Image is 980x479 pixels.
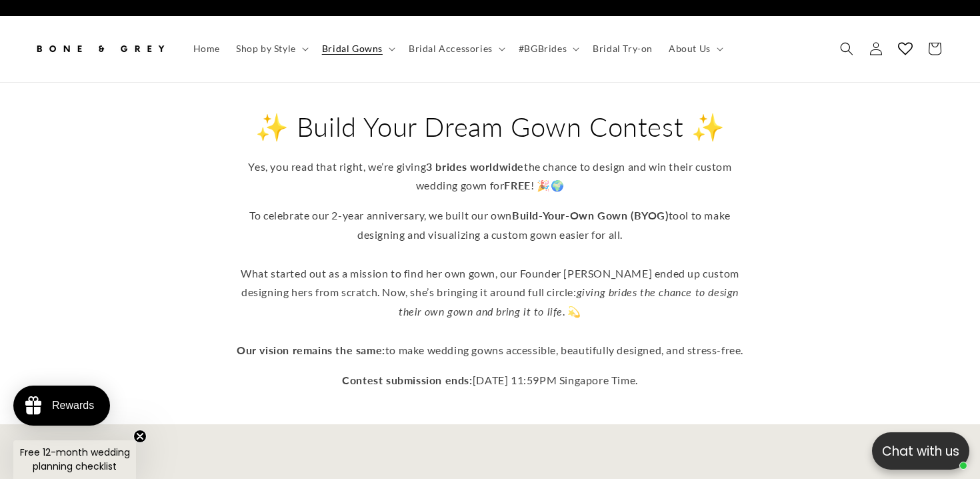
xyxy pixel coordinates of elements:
span: Bridal Accessories [409,43,493,55]
img: Bone and Grey Bridal [33,34,167,63]
button: Close teaser [133,430,147,443]
span: Home [193,43,220,55]
span: Bridal Gowns [322,43,383,55]
button: Open chatbox [872,432,969,470]
summary: About Us [661,35,729,63]
span: About Us [669,43,711,55]
p: [DATE] 11:59PM Singapore Time. [230,371,750,390]
summary: Shop by Style [228,35,314,63]
summary: Bridal Gowns [314,35,401,63]
strong: worldwide [470,160,524,173]
summary: Bridal Accessories [401,35,511,63]
span: Bridal Try-on [593,43,653,55]
div: Rewards [52,400,94,412]
p: Chat with us [872,442,969,461]
p: Yes, you read that right, we’re giving the chance to design and win their custom wedding gown for... [230,157,750,196]
strong: FREE [504,179,530,191]
strong: 3 brides [426,160,467,173]
strong: Contest submission ends: [342,374,472,386]
summary: #BGBrides [511,35,585,63]
span: Shop by Style [236,43,296,55]
span: #BGBrides [519,43,567,55]
a: Home [185,35,228,63]
a: Bone and Grey Bridal [29,29,172,69]
strong: Build-Your-Own Gown (BYOG) [512,209,669,221]
div: Free 12-month wedding planning checklistClose teaser [13,440,136,479]
span: Free 12-month wedding planning checklist [20,446,130,473]
a: Bridal Try-on [585,35,661,63]
h2: ✨ Build Your Dream Gown Contest ✨ [230,109,750,144]
p: To celebrate our 2-year anniversary, we built our own tool to make designing and visualizing a cu... [230,206,750,360]
strong: Our vision remains the same: [237,344,385,356]
summary: Search [832,34,861,63]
